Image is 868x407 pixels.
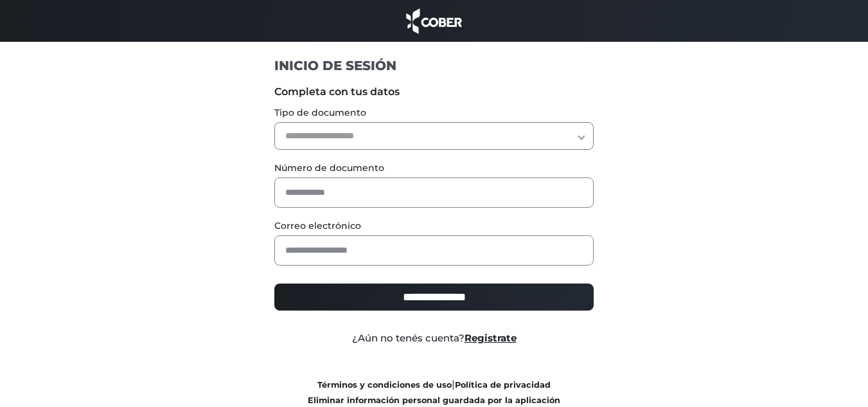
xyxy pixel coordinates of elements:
[265,331,603,346] div: ¿Aún no tenés cuenta?
[274,57,594,74] h1: INICIO DE SESIÓN
[274,106,594,120] label: Tipo de documento
[465,332,517,344] a: Registrate
[274,161,594,175] label: Número de documento
[455,380,551,390] a: Política de privacidad
[274,219,594,233] label: Correo electrónico
[274,84,594,100] label: Completa con tus datos
[403,6,466,35] img: cober_marca.png
[317,380,452,390] a: Términos y condiciones de uso
[308,395,560,405] a: Eliminar información personal guardada por la aplicación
